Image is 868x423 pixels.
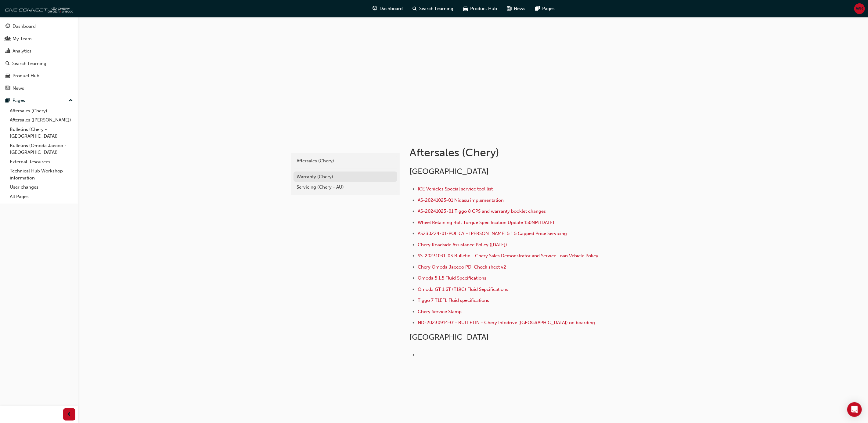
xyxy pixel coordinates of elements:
a: AS-20241023-01 Tiggo 8 CPS and warranty booklet changes [418,208,546,214]
a: search-iconSearch Learning [408,2,459,15]
a: Tiggo 7 T1EFL Fluid specifications [418,298,489,303]
a: Dashboard [2,21,75,32]
span: chart-icon [5,49,10,54]
a: AS230224-01-POLICY - [PERSON_NAME] 5 1.5 Capped Price Servicing [418,231,567,236]
span: pages-icon [535,5,540,13]
div: Servicing (Chery - AU) [297,184,394,191]
a: Aftersales (Chery) [294,156,397,166]
a: Wheel Retaining Bolt Torque Specification Update 150NM [DATE] [418,220,554,225]
a: Chery Service Stamp [418,309,462,314]
span: search-icon [5,61,10,67]
span: car-icon [463,5,468,13]
span: [GEOGRAPHIC_DATA] [409,332,489,342]
a: news-iconNews [502,2,531,15]
span: news-icon [507,5,512,13]
span: Search Learning [420,5,454,12]
span: News [514,5,526,12]
a: pages-iconPages [531,2,560,15]
div: Product Hub [13,72,39,79]
button: DashboardMy TeamAnalyticsSearch LearningProduct HubNews [2,20,75,95]
div: Aftersales (Chery) [297,157,394,164]
h1: Aftersales (Chery) [409,146,610,159]
span: car-icon [5,73,10,79]
a: Bulletins (Chery - [GEOGRAPHIC_DATA]) [7,125,75,141]
a: Bulletins (Omoda Jaecoo - [GEOGRAPHIC_DATA]) [7,141,75,157]
a: AS-20241025-01 Nidasu implementation [418,197,504,203]
button: Pages [2,95,75,106]
a: guage-iconDashboard [368,2,408,15]
a: Aftersales ([PERSON_NAME]) [7,115,75,125]
a: Search Learning [2,58,75,69]
span: WR [856,5,863,12]
a: Product Hub [2,70,75,81]
a: Aftersales (Chery) [7,106,75,116]
span: news-icon [5,86,10,91]
a: User changes [7,183,75,192]
a: Omoda 5 1.5 Fluid Specifications [418,275,486,281]
span: guage-icon [5,24,10,29]
a: ICE Vehicles Special service tool list [418,186,493,192]
a: Warranty (Chery) [294,172,397,182]
a: Analytics [2,45,75,57]
a: News [2,83,75,94]
a: Technical Hub Workshop information [7,166,75,183]
span: prev-icon [67,411,72,418]
span: people-icon [5,36,10,42]
div: Warranty (Chery) [297,173,394,180]
span: [GEOGRAPHIC_DATA] [409,167,489,176]
a: All Pages [7,192,75,201]
a: Servicing (Chery - AU) [294,182,397,193]
span: Product Hub [470,5,497,12]
a: My Team [2,33,75,45]
span: guage-icon [373,5,377,13]
span: pages-icon [5,98,10,103]
a: External Resources [7,157,75,167]
div: My Team [13,35,32,42]
div: Analytics [13,48,31,55]
button: WR [854,3,865,14]
div: Open Intercom Messenger [847,402,862,417]
a: ND-20230914-01- BULLETIN - Chery Infodrive ([GEOGRAPHIC_DATA]) on boarding [418,320,595,325]
a: Omoda GT 1.6T (T19C) Fluid Sepcifications [418,287,508,292]
img: oneconnect [3,2,73,15]
a: Chery Omoda Jaecoo PDI Check sheet v2 [418,264,506,270]
div: News [13,85,24,92]
div: Dashboard [13,23,36,30]
span: search-icon [413,5,417,13]
span: up-icon [69,97,73,105]
span: Dashboard [380,5,403,12]
span: Pages [542,5,555,12]
div: Search Learning [12,60,46,67]
a: Chery Roadside Assistance Policy ([DATE]) [418,242,507,248]
a: SS-20231031-03 Bulletin - Chery Sales Demonstrator and Service Loan Vehicle Policy [418,253,598,258]
a: car-iconProduct Hub [459,2,502,15]
div: Pages [13,97,25,104]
